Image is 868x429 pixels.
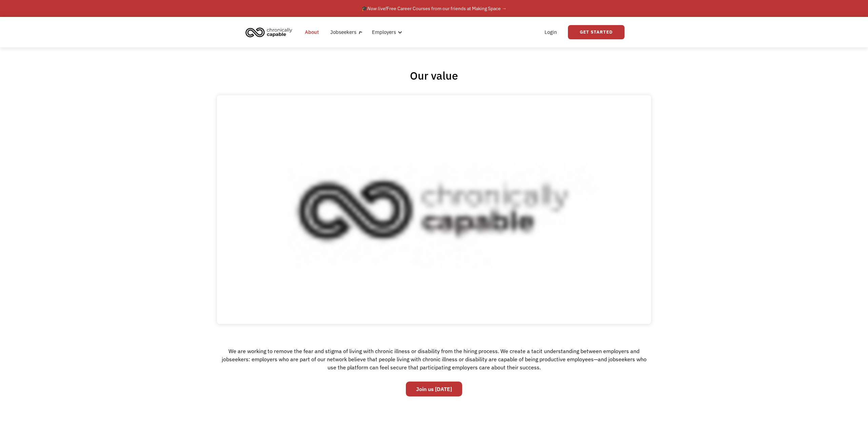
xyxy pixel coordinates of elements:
[326,21,364,43] div: Jobseekers
[406,382,462,396] a: Join us [DATE]
[243,25,297,40] a: home
[568,25,625,39] a: Get Started
[368,21,404,43] div: Employers
[361,4,507,13] div: 🎓 Free Career Courses from our friends at Making Space →
[367,5,387,12] em: Now live!
[410,69,458,82] h1: Our value
[372,28,396,36] div: Employers
[540,21,561,43] a: Login
[217,345,651,378] div: We are working to remove the fear and stigma of living with chronic illness or disability from th...
[243,25,294,40] img: Chronically Capable logo
[301,21,323,43] a: About
[330,28,356,36] div: Jobseekers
